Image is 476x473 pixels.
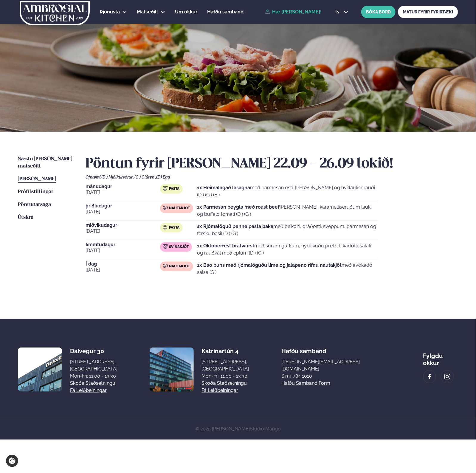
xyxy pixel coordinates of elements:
[86,242,160,247] span: fimmtudagur
[281,380,330,387] a: Hafðu samband form
[100,9,120,15] span: Þjónusta
[169,245,189,249] span: Svínakjöt
[70,380,115,387] a: Skoða staðsetningu
[86,247,160,254] span: [DATE]
[137,9,158,15] span: Matseðill
[202,380,247,387] a: Skoða staðsetningu
[137,8,158,15] a: Matseðill
[250,426,281,432] a: Studio Mango
[100,8,120,15] a: Þjónusta
[86,262,160,266] span: Í dag
[18,176,56,183] a: [PERSON_NAME]
[6,455,18,467] a: Cookie settings
[202,358,249,373] div: [STREET_ADDRESS], [GEOGRAPHIC_DATA]
[361,6,396,18] button: BÓKA BORÐ
[86,204,160,208] span: þriðjudagur
[175,9,197,15] span: Um okkur
[197,185,250,190] strong: 1x Heimalagað lasagna
[427,373,433,380] img: image alt
[163,186,168,191] img: pasta.svg
[441,370,454,383] a: image alt
[197,184,378,198] p: með parmesan osti, [PERSON_NAME] og hvítlauksbrauði (D ) (G ) (E )
[18,156,72,169] span: Næstu [PERSON_NAME] matseðill
[202,387,238,394] a: Fá leiðbeiningar
[202,373,249,380] div: Mon-Fri: 11:00 - 13:30
[197,262,342,268] strong: 1x Bao buns með rjómalöguðu lime og jalapeno rifnu nautakjöt
[197,262,378,276] p: með avókadó salsa (G )
[19,1,90,25] img: logo
[195,426,281,432] span: © 2025 [PERSON_NAME]
[70,348,117,355] div: Dalvegur 30
[169,264,190,269] span: Nautakjöt
[331,10,353,14] button: is
[18,189,53,194] span: Prófílstillingar
[134,175,156,179] span: (G ) Glúten ,
[150,348,194,392] img: image alt
[207,8,244,15] a: Hafðu samband
[163,205,168,210] img: beef.svg
[207,9,244,15] span: Hafðu samband
[197,243,255,249] strong: 1x Oktoberfest bratwurst
[70,387,107,394] a: Fá leiðbeiningar
[202,348,249,355] div: Katrínartún 4
[169,206,190,211] span: Nautakjöt
[86,228,160,235] span: [DATE]
[423,348,458,367] div: Fylgdu okkur
[163,263,168,268] img: beef.svg
[18,201,51,208] a: Pöntunarsaga
[156,175,170,179] span: (E ) Egg
[18,188,53,196] a: Prófílstillingar
[101,175,134,179] span: (D ) Mjólkurvörur ,
[444,373,451,380] img: image alt
[86,189,160,196] span: [DATE]
[169,225,180,230] span: Pasta
[163,225,168,229] img: pasta.svg
[18,202,51,207] span: Pöntunarsaga
[163,244,168,249] img: pork.svg
[197,223,378,237] p: með beikoni, gráðosti, sveppum, parmesan og fersku basil (D ) (G )
[281,358,391,373] a: [PERSON_NAME][EMAIL_ADDRESS][DOMAIN_NAME]
[175,8,197,15] a: Um okkur
[169,187,180,191] span: Pasta
[18,156,74,170] a: Næstu [PERSON_NAME] matseðill
[424,370,436,383] a: image alt
[86,208,160,215] span: [DATE]
[197,204,280,210] strong: 1x Parmesan beygla með roast beef
[197,242,378,257] p: með súrum gúrkum, nýbökuðu pretzel, kartöflusalati og rauðkál með eplum (D ) (G )
[86,156,458,172] h2: Pöntun fyrir [PERSON_NAME] 22.09 - 26.09 lokið!
[336,10,341,14] span: is
[18,215,33,220] span: Útskrá
[398,6,458,18] a: MATUR FYRIR FYRIRTÆKI
[86,175,458,179] div: Ofnæmi:
[18,176,56,182] span: [PERSON_NAME]
[281,343,326,355] span: Hafðu samband
[197,224,274,229] strong: 1x Rjómalöguð penne pasta baka
[265,9,322,15] a: Hæ [PERSON_NAME]!
[86,266,160,274] span: [DATE]
[18,348,62,392] img: image alt
[281,373,391,380] p: Sími: 784 1010
[197,204,378,218] p: [PERSON_NAME], karamelliseruðum lauki og buffalo tómati (D ) (G )
[86,223,160,228] span: miðvikudagur
[70,373,117,380] div: Mon-Fri: 11:00 - 13:30
[18,214,33,221] a: Útskrá
[86,184,160,189] span: mánudagur
[70,358,117,373] div: [STREET_ADDRESS], [GEOGRAPHIC_DATA]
